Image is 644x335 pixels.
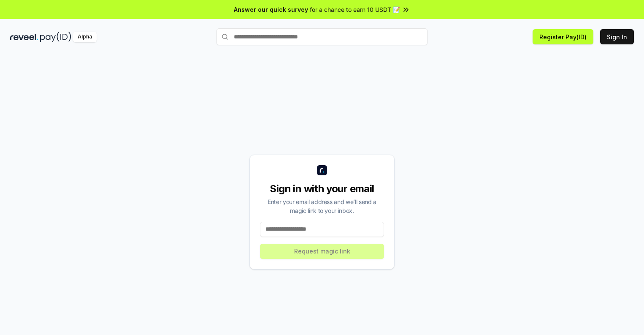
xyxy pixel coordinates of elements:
img: logo_small [317,165,327,175]
span: for a chance to earn 10 USDT 📝 [310,5,400,14]
button: Sign In [600,29,634,44]
img: reveel_dark [10,32,38,42]
div: Enter your email address and we’ll send a magic link to your inbox. [260,197,384,215]
div: Sign in with your email [260,182,384,196]
div: Alpha [73,32,97,42]
button: Register Pay(ID) [533,29,593,44]
span: Answer our quick survey [234,5,308,14]
img: pay_id [40,32,71,42]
